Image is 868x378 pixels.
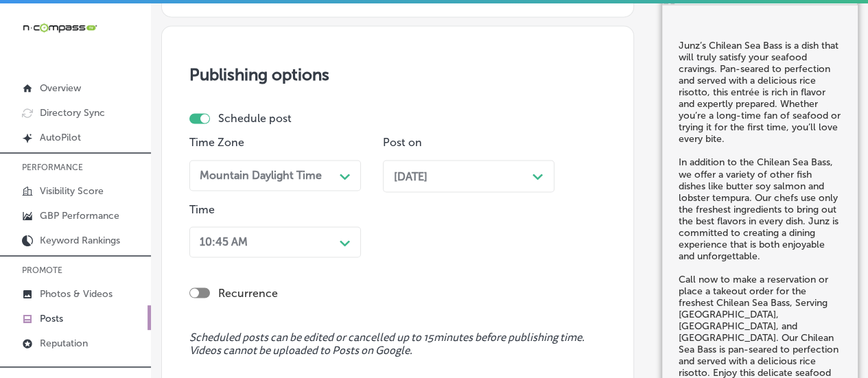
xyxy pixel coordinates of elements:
[40,132,81,143] p: AutoPilot
[189,136,361,149] p: Time Zone
[40,107,105,119] p: Directory Sync
[189,202,361,215] p: Time
[22,21,97,34] img: 660ab0bf-5cc7-4cb8-ba1c-48b5ae0f18e60NCTV_CLogo_TV_Black_-500x88.png
[218,286,278,299] label: Recurrence
[383,136,554,149] p: Post on
[189,64,606,84] h3: Publishing options
[189,331,606,357] span: Scheduled posts can be edited or cancelled up to 15 minutes before publishing time. Videos cannot...
[200,235,248,248] div: 10:45 AM
[40,235,120,246] p: Keyword Rankings
[40,185,104,197] p: Visibility Score
[218,112,292,125] label: Schedule post
[40,82,81,94] p: Overview
[394,169,427,182] span: [DATE]
[200,169,322,182] div: Mountain Daylight Time
[40,210,119,222] p: GBP Performance
[40,288,113,300] p: Photos & Videos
